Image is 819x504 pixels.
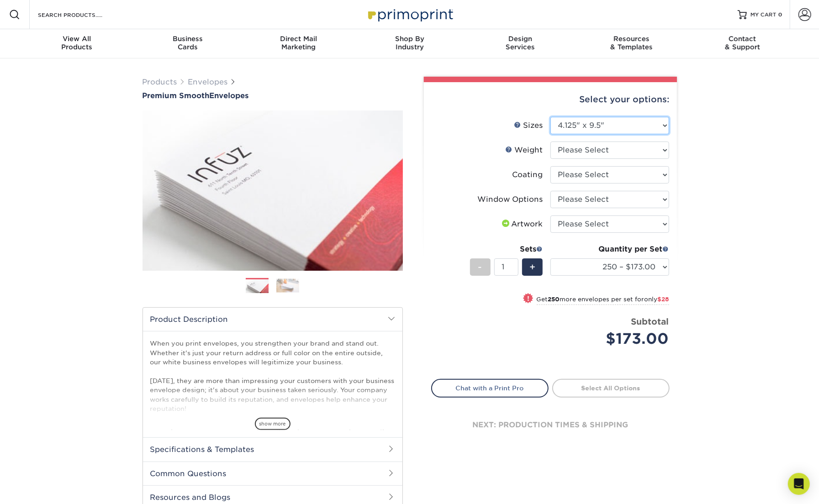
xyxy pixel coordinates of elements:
small: Get more envelopes per set for [537,296,669,305]
div: Industry [354,35,465,51]
div: Sets [470,244,543,255]
div: Cards [132,35,243,51]
h1: Envelopes [143,91,403,100]
div: Quantity per Set [550,244,669,255]
a: Chat with a Print Pro [431,379,549,397]
div: Sizes [514,120,543,131]
span: Design [465,35,576,43]
img: Envelopes 01 [246,278,269,294]
div: Products [21,35,132,51]
div: Artwork [501,219,543,230]
div: Coating [513,169,543,180]
span: View All [21,35,132,43]
a: BusinessCards [132,29,243,58]
strong: Subtotal [631,316,669,326]
a: Envelopes [188,78,228,86]
div: & Support [687,35,798,51]
img: Premium Smooth 01 [143,101,403,281]
strong: 250 [548,296,560,303]
span: Direct Mail [243,35,354,43]
a: Contact& Support [687,29,798,58]
div: $173.00 [557,328,669,350]
div: Marketing [243,35,354,51]
span: Business [132,35,243,43]
span: Shop By [354,35,465,43]
span: only [645,296,669,303]
a: Select All Options [552,379,670,397]
img: Primoprint [364,5,455,24]
div: Services [465,35,576,51]
span: ! [527,294,529,304]
div: Open Intercom Messenger [788,473,810,495]
a: Premium SmoothEnvelopes [143,91,403,100]
a: View AllProducts [21,29,132,58]
a: Direct MailMarketing [243,29,354,58]
div: Weight [506,145,543,156]
span: + [529,260,535,274]
img: Envelopes 02 [276,278,299,293]
h2: Common Questions [143,462,402,485]
a: Products [143,78,177,86]
a: DesignServices [465,29,576,58]
a: Shop ByIndustry [354,29,465,58]
span: $28 [658,296,669,303]
div: & Templates [576,35,687,51]
input: SEARCH PRODUCTS..... [37,9,126,20]
span: Contact [687,35,798,43]
div: Select your options: [431,82,670,117]
h2: Specifications & Templates [143,437,402,461]
div: next: production times & shipping [431,398,670,452]
span: - [478,260,482,274]
h2: Product Description [143,308,402,331]
a: Resources& Templates [576,29,687,58]
span: Resources [576,35,687,43]
span: MY CART [750,11,777,19]
span: 0 [778,11,782,18]
span: Premium Smooth [143,91,210,100]
div: Window Options [478,194,543,205]
span: show more [255,418,291,430]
